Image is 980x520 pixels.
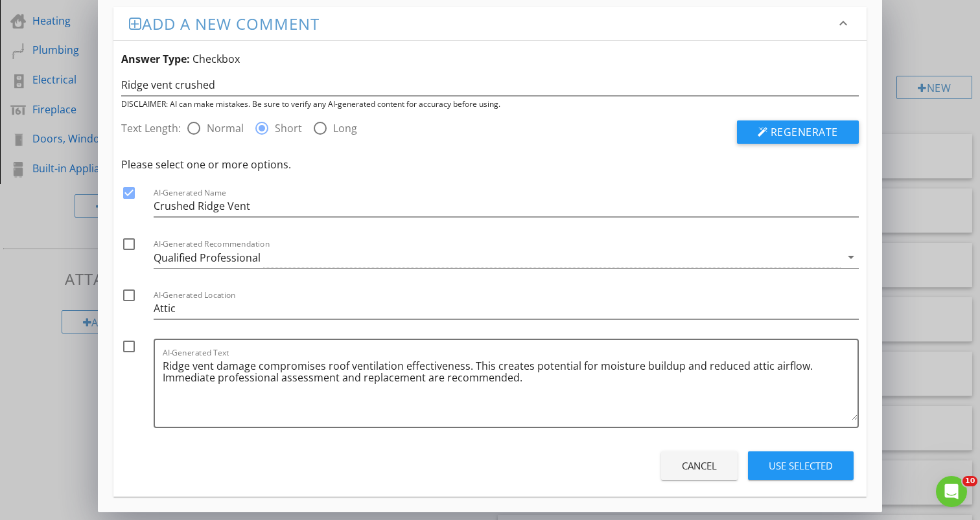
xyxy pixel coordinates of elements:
[154,298,859,319] input: AI-Generated Location
[275,122,302,135] label: Short
[843,249,859,265] i: arrow_drop_down
[121,52,190,66] strong: Answer Type:
[121,98,859,110] div: DISCLAIMER: AI can make mistakes. Be sure to verify any AI-generated content for accuracy before ...
[771,125,838,139] span: Regenerate
[682,458,717,473] div: Cancel
[129,15,835,32] h3: Add a new comment
[121,74,859,96] input: Enter a few words (ex: leaky kitchen faucet)
[121,157,859,172] div: Please select one or more options.
[661,451,738,480] button: Cancel
[121,120,186,136] label: Text Length:
[207,122,244,135] label: Normal
[835,16,851,31] i: keyboard_arrow_down
[737,120,859,144] button: Regenerate
[154,252,261,264] div: Qualified Professional
[936,476,967,507] iframe: Intercom live chat
[962,476,977,486] span: 10
[333,122,357,135] label: Long
[748,451,854,480] button: Use Selected
[154,196,859,217] input: AI-Generated Name
[769,458,833,473] div: Use Selected
[192,52,240,66] span: Checkbox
